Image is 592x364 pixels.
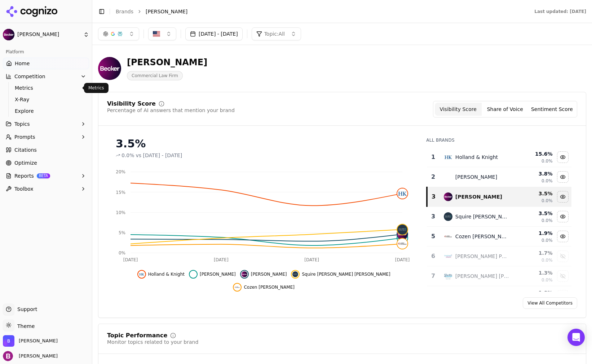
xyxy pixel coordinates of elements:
button: Open organization switcher [3,335,58,347]
div: Squire [PERSON_NAME] [PERSON_NAME] [455,213,510,220]
tspan: [DATE] [214,257,229,262]
div: 5 [430,232,437,241]
span: Becker [19,338,58,344]
a: Citations [3,144,89,156]
button: Hide holland & knight data [557,151,569,163]
span: Commercial Law Firm [127,71,183,80]
tspan: 10% [116,210,125,215]
img: becker [444,192,452,201]
span: BETA [37,173,50,178]
tr: 3squire patton boggsSquire [PERSON_NAME] [PERSON_NAME]3.5%0.0%Hide squire patton boggs data [427,207,571,227]
span: Support [14,306,37,313]
tspan: [DATE] [395,257,410,262]
button: [DATE] - [DATE] [185,27,243,40]
span: [PERSON_NAME] [251,271,287,277]
button: Hide duane morris data [557,171,569,183]
nav: breadcrumb [116,8,520,15]
span: 0.0% [542,277,553,283]
span: [PERSON_NAME] [146,8,187,15]
div: Last updated: [DATE] [534,9,586,14]
div: All Brands [426,137,571,143]
div: 3.8 % [516,170,553,177]
div: 3.5% [116,137,412,150]
button: Hide holland & knight data [137,270,185,279]
div: Topic Performance [107,333,167,338]
span: vs [DATE] - [DATE] [136,152,182,159]
div: [PERSON_NAME] Pepper [455,253,510,260]
button: ReportsBETA [3,170,89,182]
img: Becker [3,335,14,347]
span: Cozen [PERSON_NAME] [244,284,295,290]
a: Explore [12,106,80,116]
img: holland & knight [397,188,407,199]
div: [PERSON_NAME] [127,57,207,68]
div: 2 [430,173,437,181]
button: Topics [3,118,89,130]
tr: 6troutman pepper[PERSON_NAME] Pepper1.7%0.0%Show troutman pepper data [427,247,571,266]
a: View All Competitors [523,297,577,309]
button: Toolbox [3,183,89,195]
img: cozen o'connor [397,239,407,249]
button: Show gray robinson data [557,290,569,302]
div: 1 [430,153,437,161]
tr: 5cozen o'connorCozen [PERSON_NAME]1.9%0.0%Hide cozen o'connor data [427,227,571,247]
span: [PERSON_NAME] [200,271,236,277]
div: 1.7 % [516,249,553,257]
div: 1.9 % [516,230,553,237]
img: squire patton boggs [444,212,452,221]
img: Becker [98,57,121,80]
tr: 2duane morris[PERSON_NAME]3.8%0.0%Hide duane morris data [427,167,571,187]
img: holland & knight [139,271,145,277]
button: Share of Voice [482,103,529,116]
span: 0.0% [542,198,553,204]
tspan: 5% [119,230,125,235]
a: Brands [116,9,133,14]
a: X-Ray [12,94,80,105]
tspan: 20% [116,169,125,174]
div: Open Intercom Messenger [567,329,585,346]
div: 1.0 % [516,289,553,296]
tspan: [DATE] [123,257,138,262]
span: X-Ray [15,96,78,103]
div: 3 [430,212,437,221]
button: Visibility Score [435,103,482,116]
span: Citations [14,146,37,154]
div: Holland & Knight [455,154,498,161]
a: Optimize [3,157,89,169]
span: Home [15,60,30,67]
img: Becker [3,351,13,361]
div: Percentage of AI answers that mention your brand [107,107,235,114]
img: holland & knight [444,153,452,161]
span: 0.0% [542,257,553,263]
div: [PERSON_NAME] [PERSON_NAME] [455,272,510,280]
div: 7 [430,272,437,280]
div: [PERSON_NAME] [455,193,502,200]
div: 6 [430,252,437,261]
tr: 1.0%Show gray robinson data [427,286,571,306]
button: Sentiment Score [529,103,575,116]
button: Hide squire patton boggs data [291,270,390,279]
div: [PERSON_NAME] [455,173,497,181]
a: Home [3,58,89,69]
span: [PERSON_NAME] [17,31,80,38]
div: Monitor topics related to your brand [107,338,198,346]
div: 3.5 % [516,190,553,197]
div: Cozen [PERSON_NAME] [455,233,510,240]
span: Squire [PERSON_NAME] [PERSON_NAME] [302,271,390,277]
button: Show troutman pepper data [557,250,569,262]
img: troutman pepper [444,252,452,261]
img: duane morris [190,271,196,277]
button: Competition [3,71,89,82]
div: 3.5 % [516,210,553,217]
div: Platform [3,46,89,58]
button: Hide squire patton boggs data [557,211,569,222]
span: 0.0% [122,152,134,159]
span: 0.0% [542,218,553,223]
span: Competition [14,73,45,80]
a: Metrics [12,83,80,93]
img: shutts bowen [444,272,452,280]
button: Show shutts bowen data [557,270,569,282]
span: Holland & Knight [148,271,185,277]
img: squire patton boggs [397,225,407,235]
img: cozen o'connor [444,232,452,241]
